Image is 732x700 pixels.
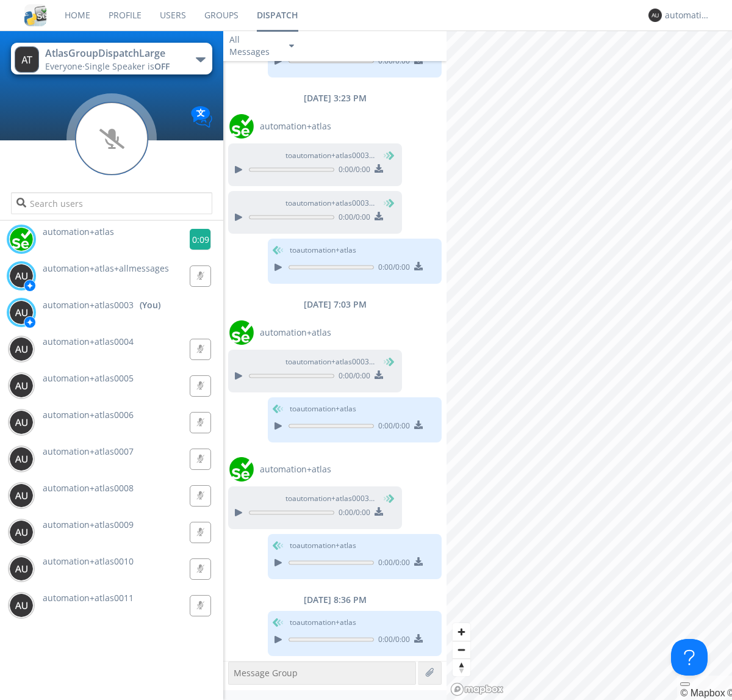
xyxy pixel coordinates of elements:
button: Zoom out [453,641,470,659]
div: AtlasGroupDispatchLarge [45,46,182,60]
img: download media button [375,507,383,516]
span: 0:00 / 0:00 [334,164,370,178]
span: automation+atlas0010 [43,555,134,567]
span: Reset bearing to north [453,659,470,676]
span: 0:00 / 0:00 [374,557,410,571]
img: d2d01cd9b4174d08988066c6d424eccd [9,227,34,251]
span: automation+atlas [260,327,331,339]
span: (You) [375,150,393,161]
div: Everyone · [45,60,182,73]
span: to automation+atlas [290,617,356,628]
span: to automation+atlas0003 [285,198,377,209]
img: 373638.png [9,557,34,581]
img: caret-down-sm.svg [289,45,294,48]
img: d2d01cd9b4174d08988066c6d424eccd [229,320,254,345]
img: 373638.png [9,520,34,544]
div: [DATE] 8:36 PM [223,594,447,606]
span: to automation+atlas [290,245,356,256]
span: automation+atlas0009 [43,519,134,530]
span: to automation+atlas0003 [285,493,377,504]
a: Mapbox logo [450,682,504,696]
span: automation+atlas0004 [43,336,134,347]
div: automation+atlas0003 [665,9,711,21]
span: 0:00 / 0:00 [374,56,410,69]
span: (You) [375,198,393,208]
img: 373638.png [648,9,662,22]
img: cddb5a64eb264b2086981ab96f4c1ba7 [24,4,46,26]
img: download media button [375,370,383,379]
img: 373638.png [9,337,34,361]
button: Zoom in [453,623,470,641]
span: automation+atlas0008 [43,482,134,494]
span: 0:00 / 0:00 [334,370,370,384]
img: 373638.png [9,593,34,618]
span: 0:00 / 0:00 [334,212,370,225]
span: Zoom out [453,641,470,659]
span: automation+atlas0005 [43,372,134,384]
img: 373638.png [9,300,34,325]
div: (You) [140,299,160,311]
span: automation+atlas0007 [43,446,134,457]
button: Toggle attribution [680,682,690,686]
div: All Messages [229,34,278,58]
span: OFF [154,60,170,72]
img: 373638.png [9,264,34,288]
button: AtlasGroupDispatchLargeEveryone·Single Speaker isOFF [11,43,212,74]
img: download media button [414,557,423,566]
span: (You) [375,356,393,367]
span: 0:00 / 0:00 [374,262,410,275]
img: 373638.png [9,410,34,435]
input: Search users [11,192,212,214]
span: (You) [375,493,393,503]
img: 373638.png [15,46,39,73]
img: download media button [414,420,423,429]
span: automation+atlas [43,226,114,237]
span: to automation+atlas0003 [285,356,377,367]
span: automation+atlas0011 [43,592,134,604]
span: 0:00 / 0:00 [374,420,410,434]
img: 373638.png [9,447,34,471]
span: automation+atlas+allmessages [43,262,169,274]
span: to automation+atlas [290,403,356,414]
span: 0:00 / 0:00 [334,507,370,521]
button: Reset bearing to north [453,659,470,676]
img: download media button [375,212,383,220]
img: 373638.png [9,483,34,508]
div: [DATE] 7:03 PM [223,298,447,311]
span: Single Speaker is [85,60,170,72]
a: Mapbox [680,688,725,698]
img: download media button [414,262,423,270]
span: automation+atlas0003 [43,299,134,311]
span: automation+atlas0006 [43,409,134,420]
span: to automation+atlas [290,540,356,551]
img: download media button [414,634,423,643]
img: d2d01cd9b4174d08988066c6d424eccd [229,114,254,139]
span: automation+atlas [260,120,331,132]
iframe: Toggle Customer Support [671,639,708,676]
img: d2d01cd9b4174d08988066c6d424eccd [229,457,254,482]
span: to automation+atlas0003 [285,150,377,161]
img: Translation enabled [191,106,212,128]
span: 0:00 / 0:00 [374,634,410,648]
div: [DATE] 3:23 PM [223,92,447,104]
img: 373638.png [9,373,34,398]
img: download media button [375,164,383,173]
span: automation+atlas [260,463,331,475]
